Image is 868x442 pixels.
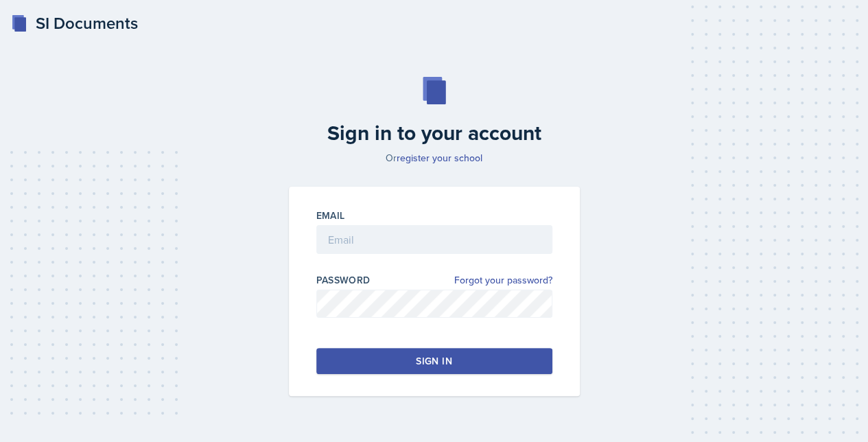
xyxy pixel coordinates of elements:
[281,151,588,165] p: Or
[316,225,552,254] input: Email
[316,209,345,222] label: Email
[454,273,552,288] a: Forgot your password?
[281,121,588,146] h2: Sign in to your account
[316,348,552,374] button: Sign in
[416,354,451,368] div: Sign in
[11,11,138,36] a: SI Documents
[316,273,371,287] label: Password
[397,151,482,165] a: register your school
